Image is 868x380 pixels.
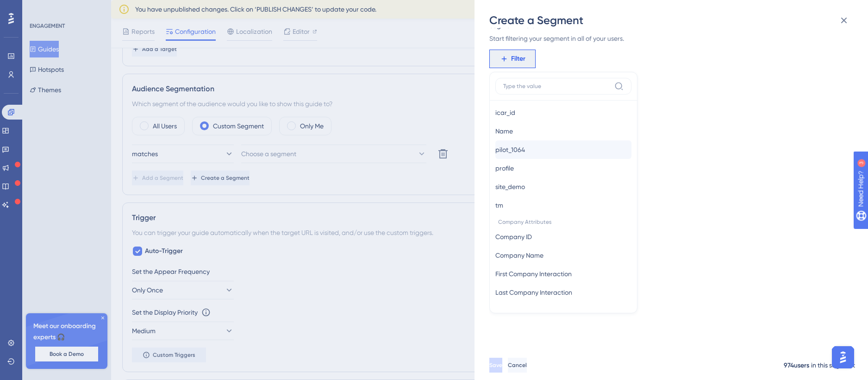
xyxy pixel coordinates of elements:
[511,53,525,64] span: Filter
[489,358,502,373] button: Save
[495,126,513,137] span: Name
[489,50,536,68] button: Filter
[489,361,502,369] span: Save
[495,231,532,242] span: Company ID
[22,2,58,13] span: Need Help?
[495,159,631,177] button: profile
[503,82,611,90] input: Type the value
[495,250,543,261] span: Company Name
[508,361,527,369] span: Cancel
[495,177,631,196] button: site_demo
[495,181,525,192] span: site_demo
[508,358,527,373] button: Cancel
[784,360,809,371] div: 974 users
[495,200,503,211] span: tm
[489,33,848,44] span: Start filtering your segment in all of your users.
[811,360,855,371] div: in this segment
[495,265,631,283] button: First Company Interaction
[495,287,572,298] span: Last Company Interaction
[495,215,631,228] span: Company Attributes
[829,343,857,371] iframe: UserGuiding AI Assistant Launcher
[495,283,631,302] button: Last Company Interaction
[495,107,515,118] span: icar_id
[495,144,525,155] span: pilot_1064
[495,268,572,279] span: First Company Interaction
[495,163,514,174] span: profile
[495,103,631,122] button: icar_id
[495,228,631,246] button: Company ID
[495,140,631,159] button: pilot_1064
[489,13,855,28] div: Create a Segment
[495,122,631,140] button: Name
[64,5,67,12] div: 3
[495,196,631,215] button: tm
[495,246,631,265] button: Company Name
